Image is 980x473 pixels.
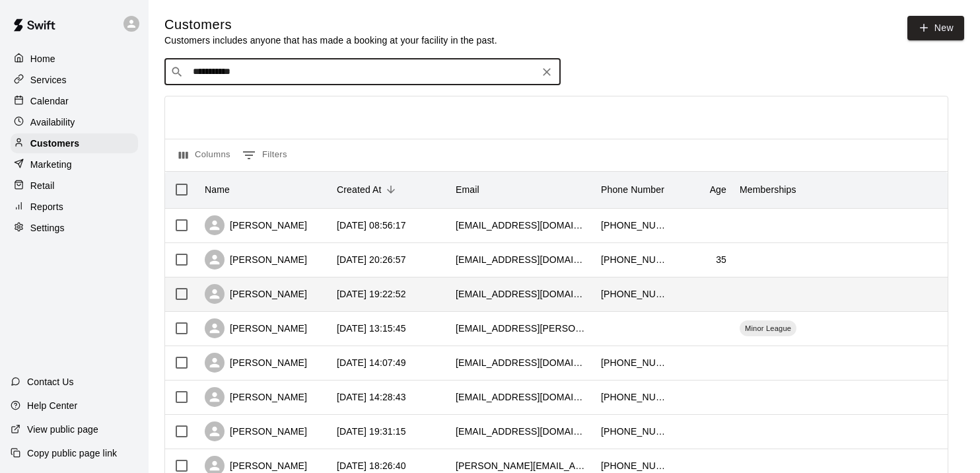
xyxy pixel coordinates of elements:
div: Age [710,171,726,208]
a: Services [11,70,138,90]
p: View public page [27,423,98,436]
div: lyell.sloan@icloud.com [456,322,588,335]
div: 2025-08-12 14:28:43 [337,390,406,404]
a: Retail [11,176,138,196]
p: Services [30,73,67,87]
div: +16155613367 [601,356,667,369]
button: Sort [382,180,400,199]
div: [PERSON_NAME] [205,250,307,270]
div: +18472768012 [601,390,667,404]
div: Phone Number [601,171,664,208]
a: Calendar [11,91,138,111]
div: 35 [716,253,726,266]
div: Name [205,171,230,208]
div: +16155548591 [601,253,667,266]
p: Retail [30,179,55,192]
p: Marketing [30,158,72,171]
p: Customers [30,137,79,150]
div: hayhop88@yahoo.com [456,425,588,438]
div: Memberships [740,171,796,208]
a: Availability [11,112,138,132]
div: [PERSON_NAME] [205,215,307,235]
span: Minor League [740,323,796,334]
div: Age [674,171,733,208]
p: Settings [30,221,65,235]
p: Home [30,52,55,65]
div: +16155613367 [601,425,667,438]
a: New [907,16,964,40]
div: +19126601288 [601,287,667,301]
div: Email [449,171,594,208]
h5: Customers [164,16,497,34]
div: [PERSON_NAME] [205,353,307,373]
p: Calendar [30,94,69,108]
div: Search customers by name or email [164,59,561,85]
button: Select columns [176,145,234,166]
a: Marketing [11,155,138,174]
div: Minor League [740,320,796,336]
div: abringas@dogdaystn.com [456,390,588,404]
p: Customers includes anyone that has made a booking at your facility in the past. [164,34,497,47]
p: Contact Us [27,375,74,388]
div: 2025-08-19 08:56:17 [337,219,406,232]
div: ogblondie30@gmail.com [456,356,588,369]
div: +16157628601 [601,219,667,232]
div: Phone Number [594,171,674,208]
p: Copy public page link [27,447,117,460]
div: 2025-08-15 14:07:49 [337,356,406,369]
div: mcdole.baylee@gmail.com [456,459,588,472]
div: 2025-08-17 19:22:52 [337,287,406,301]
button: Clear [538,63,556,81]
div: Created At [330,171,449,208]
div: +16156869959 [601,459,667,472]
div: 2025-08-17 13:15:45 [337,322,406,335]
div: [PERSON_NAME] [205,318,307,338]
div: [PERSON_NAME] [205,421,307,441]
p: Availability [30,116,75,129]
div: [PERSON_NAME] [205,284,307,304]
div: 2025-08-10 19:31:15 [337,425,406,438]
a: Reports [11,197,138,217]
div: tysonbatdorf@gmail.com [456,287,588,301]
div: Name [198,171,330,208]
p: Reports [30,200,63,213]
a: Customers [11,133,138,153]
div: chance.maria2016@gmail.com [456,253,588,266]
div: Memberships [733,171,931,208]
div: amarino74@att.net [456,219,588,232]
div: Created At [337,171,382,208]
div: [PERSON_NAME] [205,387,307,407]
a: Home [11,49,138,69]
div: 2025-08-18 20:26:57 [337,253,406,266]
p: Help Center [27,399,77,412]
div: 2025-08-10 18:26:40 [337,459,406,472]
div: Email [456,171,479,208]
a: Settings [11,218,138,238]
button: Show filters [239,145,291,166]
